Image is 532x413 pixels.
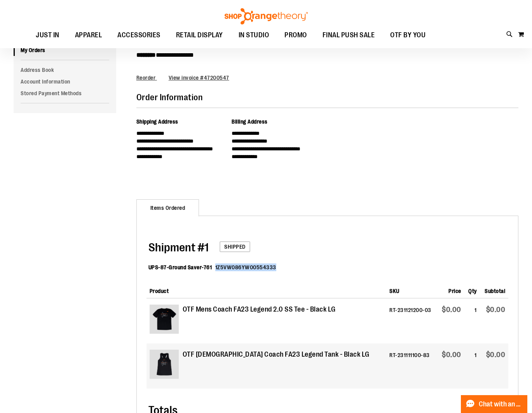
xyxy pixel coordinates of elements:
strong: OTF [DEMOGRAPHIC_DATA] Coach FA23 Legend Tank - Black LG [183,350,370,360]
td: 1 [464,343,480,389]
span: 1 [148,241,209,254]
span: Shipment # [148,241,204,254]
img: OTF Ladies Coach FA23 Legend Tank - Black LG primary image [150,350,179,379]
a: Account Information [14,76,116,87]
button: Chat with an Expert [461,395,528,413]
span: Reorder [136,75,156,81]
span: $0.00 [486,306,506,314]
th: Qty [464,281,480,298]
td: 1 [464,298,480,343]
span: $0.00 [486,351,506,359]
span: $0.00 [442,306,461,314]
span: $0.00 [442,351,461,359]
span: View invoice # [169,75,204,81]
td: RT-231111100-83 [386,343,437,389]
span: Billing Address [232,118,268,125]
a: Stored Payment Methods [14,87,116,99]
span: Chat with an Expert [479,401,523,408]
span: JUST IN [36,26,59,44]
img: OTF Mens Coach FA23 Legend 2.0 SS Tee - Black LG primary image [150,305,179,334]
td: RT-231121200-03 [386,298,437,343]
dt: UPS-87-Ground Saver-761 [148,263,212,271]
span: OTF BY YOU [390,26,426,44]
a: My Orders [14,44,116,56]
span: RETAIL DISPLAY [176,26,223,44]
span: Shipping Address [136,118,178,125]
strong: Items Ordered [136,199,199,216]
th: Price [437,281,464,298]
strong: OTF Mens Coach FA23 Legend 2.0 SS Tee - Black LG [183,305,336,315]
th: Product [147,281,387,298]
a: View invoice #47200547 [169,75,229,81]
span: Shipped [220,241,250,252]
th: SKU [386,281,437,298]
dd: 1Z5VW086YW00554333 [215,263,276,271]
img: Shop Orangetheory [223,8,309,24]
span: PROMO [284,26,307,44]
span: APPAREL [75,26,102,44]
span: ACCESSORIES [117,26,160,44]
span: Order Information [136,92,203,102]
span: FINAL PUSH SALE [323,26,375,44]
a: Address Book [14,64,116,76]
a: Reorder [136,75,157,81]
span: IN STUDIO [239,26,269,44]
th: Subtotal [480,281,508,298]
